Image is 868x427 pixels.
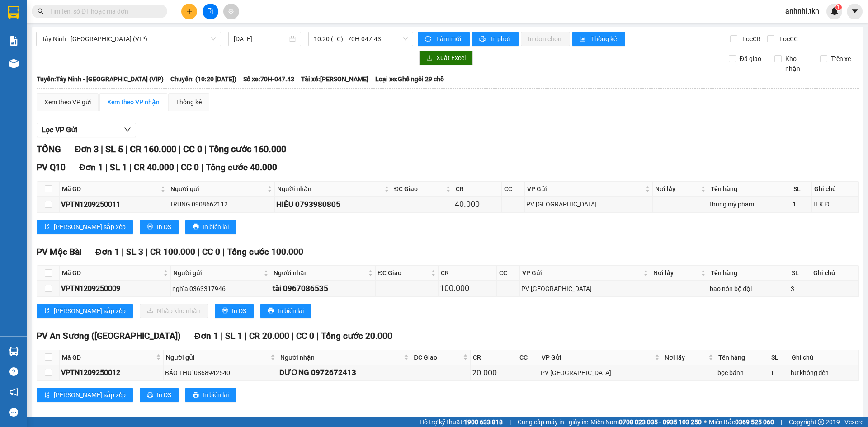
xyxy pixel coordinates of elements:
[292,331,294,341] span: |
[8,6,19,19] img: logo-vxr
[9,408,18,417] span: message
[44,97,91,107] div: Xem theo VP gửi
[203,222,229,232] span: In biên lai
[157,390,171,400] span: In DS
[653,268,698,278] span: Nơi lấy
[739,34,762,44] span: Lọc CR
[619,418,702,426] strong: 0708 023 035 - 0935 103 250
[150,247,195,257] span: CR 100.000
[54,222,126,232] span: [PERSON_NAME] sắp xếp
[789,350,859,365] th: Ghi chú
[791,368,857,378] div: hư không đền
[129,162,132,173] span: |
[9,388,18,396] span: notification
[227,247,303,257] span: Tổng cước 100.000
[105,162,108,173] span: |
[781,417,782,427] span: |
[321,331,392,341] span: Tổng cước 20.000
[704,420,707,424] span: ⚪️
[497,266,520,281] th: CC
[301,74,368,84] span: Tài xế: [PERSON_NAME]
[176,162,179,173] span: |
[425,36,433,43] span: sync
[590,417,702,427] span: Miền Nam
[776,34,799,44] span: Lọc CC
[170,74,236,84] span: Chuyến: (10:20 [DATE])
[542,352,653,362] span: VP Gửi
[793,199,811,209] div: 1
[541,368,660,378] div: PV [GEOGRAPHIC_DATA]
[770,368,788,378] div: 1
[827,54,854,64] span: Trên xe
[526,199,651,209] div: PV [GEOGRAPHIC_DATA]
[125,144,127,155] span: |
[170,199,273,209] div: TRUNG 0908662112
[134,162,174,173] span: CR 40.000
[79,162,103,173] span: Đơn 1
[198,247,200,257] span: |
[173,268,262,278] span: Người gửi
[37,144,61,155] span: TỔNG
[221,331,223,341] span: |
[791,182,812,197] th: SL
[201,162,203,173] span: |
[812,182,858,197] th: Ghi chú
[147,223,153,230] span: printer
[62,184,159,194] span: Mã GD
[37,123,136,137] button: Lọc VP Gửi
[207,8,213,14] span: file-add
[223,4,239,19] button: aim
[37,304,133,318] button: sort-ascending[PERSON_NAME] sắp xếp
[527,184,643,194] span: VP Gửi
[193,392,199,399] span: printer
[521,32,570,46] button: In đơn chọn
[426,55,433,62] span: download
[176,97,202,107] div: Thống kê
[9,59,19,68] img: warehouse-icon
[147,392,153,399] span: printer
[378,268,429,278] span: ĐC Giao
[517,350,539,365] th: CC
[37,331,181,341] span: PV An Sương ([GEOGRAPHIC_DATA])
[42,124,77,136] span: Lọc VP Gửi
[62,268,161,278] span: Mã GD
[479,36,487,43] span: printer
[274,268,366,278] span: Người nhận
[105,144,123,155] span: SL 5
[60,365,164,381] td: VPTN1209250012
[665,352,707,362] span: Nơi lấy
[471,350,518,365] th: CR
[185,388,236,402] button: printerIn biên lai
[847,4,863,19] button: caret-down
[140,388,179,402] button: printerIn DS
[830,7,839,15] img: icon-new-feature
[37,220,133,234] button: sort-ascending[PERSON_NAME] sắp xếp
[509,417,511,427] span: |
[375,74,444,84] span: Loại xe: Ghế ngồi 29 chỗ
[710,284,788,294] div: bao nón bộ đội
[54,390,126,400] span: [PERSON_NAME] sắp xếp
[225,331,242,341] span: SL 1
[440,282,495,295] div: 100.000
[279,366,410,379] div: DƯƠNG 0972672413
[60,197,168,212] td: VPTN1209250011
[110,162,127,173] span: SL 1
[716,350,769,365] th: Tên hàng
[518,417,588,427] span: Cung cấp máy in - giấy in:
[44,307,50,314] span: sort-ascending
[130,144,176,155] span: CR 160.000
[813,199,856,209] div: H K Đ
[61,283,169,294] div: VPTN1209250009
[782,54,813,74] span: Kho nhận
[709,417,774,427] span: Miền Bắc
[202,247,220,257] span: CC 0
[791,284,809,294] div: 3
[54,306,126,316] span: [PERSON_NAME] sắp xếp
[464,418,503,426] strong: 1900 633 818
[419,51,473,65] button: downloadXuất Excel
[232,306,246,316] span: In DS
[521,284,649,294] div: PV [GEOGRAPHIC_DATA]
[455,198,500,211] div: 40.000
[203,390,229,400] span: In biên lai
[75,144,99,155] span: Đơn 3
